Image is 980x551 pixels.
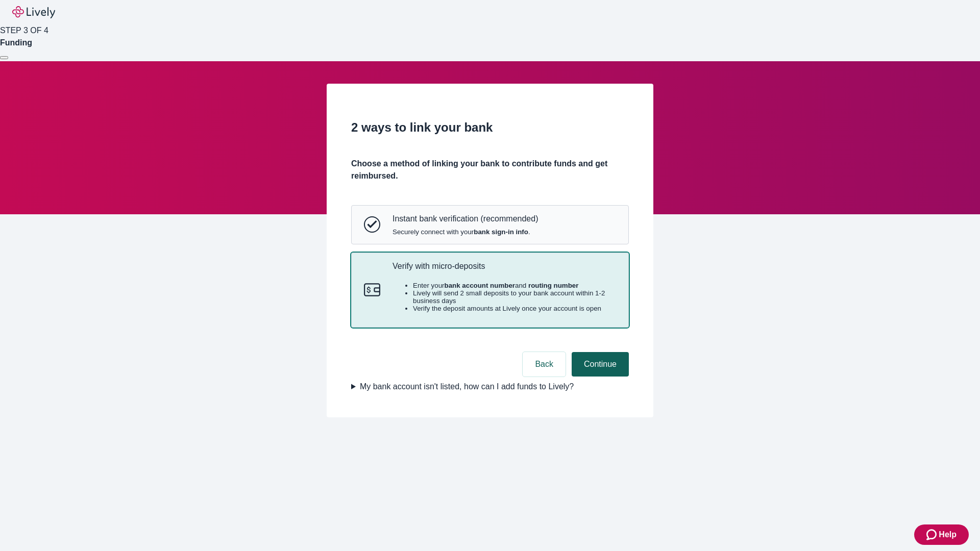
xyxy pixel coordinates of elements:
p: Instant bank verification (recommended) [393,214,538,223]
button: Back [523,352,566,377]
img: Lively [12,6,55,18]
button: Zendesk support iconHelp [914,524,969,545]
li: Verify the deposit amounts at Lively once your account is open [413,305,616,312]
li: Enter your and [413,282,616,289]
button: Instant bank verificationInstant bank verification (recommended)Securely connect with yourbank si... [352,206,628,243]
svg: Micro-deposits [364,282,380,298]
svg: Instant bank verification [364,216,380,233]
strong: routing number [528,282,578,289]
svg: Zendesk support icon [926,529,939,541]
h4: Choose a method of linking your bank to contribute funds and get reimbursed. [351,158,629,182]
p: Verify with micro-deposits [393,261,616,271]
summary: My bank account isn't listed, how can I add funds to Lively? [351,381,629,393]
button: Micro-depositsVerify with micro-depositsEnter yourbank account numberand routing numberLively wil... [352,253,628,328]
li: Lively will send 2 small deposits to your bank account within 1-2 business days [413,289,616,305]
strong: bank account number [445,282,516,289]
button: Continue [572,352,629,377]
span: Help [939,529,957,541]
strong: bank sign-in info [474,228,528,236]
h2: 2 ways to link your bank [351,118,629,137]
span: Securely connect with your . [393,228,538,236]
